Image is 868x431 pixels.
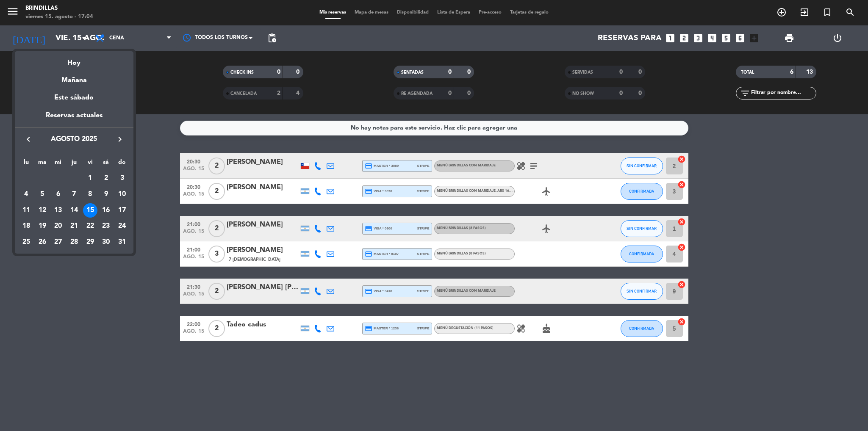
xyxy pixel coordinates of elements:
[99,219,113,234] div: 23
[34,186,50,202] td: 5 de agosto de 2025
[51,235,65,249] div: 27
[83,219,97,234] div: 22
[19,235,33,249] div: 25
[114,186,130,202] td: 10 de agosto de 2025
[15,51,133,69] div: Hoy
[112,134,128,145] button: keyboard_arrow_right
[23,134,33,144] i: keyboard_arrow_left
[115,235,129,249] div: 31
[34,234,50,250] td: 26 de agosto de 2025
[51,187,65,202] div: 6
[18,234,34,250] td: 25 de agosto de 2025
[99,203,113,218] div: 16
[115,171,129,185] div: 3
[99,235,113,249] div: 30
[50,186,66,202] td: 6 de agosto de 2025
[15,86,133,110] div: Este sábado
[66,202,82,218] td: 14 de agosto de 2025
[19,187,33,202] div: 4
[34,202,50,218] td: 12 de agosto de 2025
[19,219,33,234] div: 18
[98,171,114,187] td: 2 de agosto de 2025
[82,202,98,218] td: 15 de agosto de 2025
[15,110,133,127] div: Reservas actuales
[51,219,65,234] div: 20
[66,186,82,202] td: 7 de agosto de 2025
[34,218,50,235] td: 19 de agosto de 2025
[50,202,66,218] td: 13 de agosto de 2025
[67,187,81,202] div: 7
[98,218,114,235] td: 23 de agosto de 2025
[98,202,114,218] td: 16 de agosto de 2025
[83,187,97,202] div: 8
[83,171,97,185] div: 1
[115,219,129,234] div: 24
[115,187,129,202] div: 10
[99,187,113,202] div: 9
[114,202,130,218] td: 17 de agosto de 2025
[18,171,82,187] td: AGO.
[18,202,34,218] td: 11 de agosto de 2025
[67,203,81,218] div: 14
[82,171,98,187] td: 1 de agosto de 2025
[115,203,129,218] div: 17
[50,157,66,171] th: miércoles
[34,157,50,171] th: martes
[67,235,81,249] div: 28
[98,157,114,171] th: sábado
[115,134,125,144] i: keyboard_arrow_right
[114,157,130,171] th: domingo
[82,157,98,171] th: viernes
[82,234,98,250] td: 29 de agosto de 2025
[36,134,112,145] span: agosto 2025
[15,69,133,86] div: Mañana
[66,218,82,235] td: 21 de agosto de 2025
[19,203,33,218] div: 11
[35,219,50,234] div: 19
[21,134,36,145] button: keyboard_arrow_left
[82,186,98,202] td: 8 de agosto de 2025
[98,186,114,202] td: 9 de agosto de 2025
[18,157,34,171] th: lunes
[83,235,97,249] div: 29
[114,234,130,250] td: 31 de agosto de 2025
[35,187,50,202] div: 5
[51,203,65,218] div: 13
[66,157,82,171] th: jueves
[35,203,50,218] div: 12
[50,234,66,250] td: 27 de agosto de 2025
[67,219,81,234] div: 21
[50,218,66,235] td: 20 de agosto de 2025
[114,171,130,187] td: 3 de agosto de 2025
[99,171,113,185] div: 2
[35,235,50,249] div: 26
[18,186,34,202] td: 4 de agosto de 2025
[114,218,130,235] td: 24 de agosto de 2025
[82,218,98,235] td: 22 de agosto de 2025
[66,234,82,250] td: 28 de agosto de 2025
[98,234,114,250] td: 30 de agosto de 2025
[18,218,34,235] td: 18 de agosto de 2025
[83,203,97,218] div: 15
